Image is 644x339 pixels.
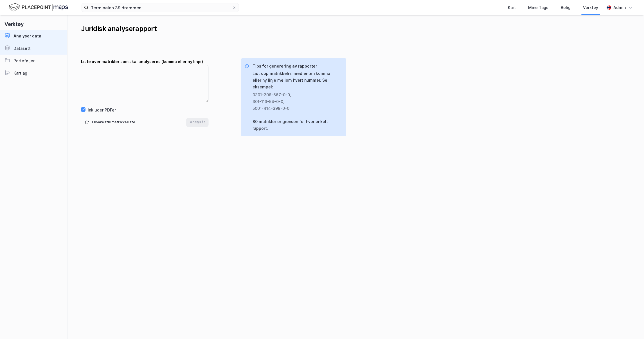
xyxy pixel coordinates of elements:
img: logo.f888ab2527a4732fd821a326f86c7f29.svg [9,3,68,12]
button: Tilbakestill matrikkelliste [81,118,139,127]
div: Kartlag [13,70,27,77]
input: Søk på adresse, matrikkel, gårdeiere, leietakere eller personer [89,3,232,12]
div: Bolig [561,4,571,11]
div: Inkluder PDFer [88,107,116,113]
div: Juridisk analyserapport [81,24,631,33]
div: Mine Tags [528,4,549,11]
div: 0301-208-667-0-0 , [253,92,337,98]
div: Admin [614,4,626,11]
div: 301-113-54-0-0 , [253,98,337,105]
div: Verktøy [583,4,598,11]
div: Kart [508,4,516,11]
div: Liste over matrikler som skal analyseres (komma eller ny linje) [81,58,209,65]
div: List opp matrikkelnr. med enten komma eller ny linje mellom hvert nummer. Se eksempel: 80 matrikl... [253,70,342,132]
div: Kontrollprogram for chat [616,312,644,339]
div: 5001-414-398-0-0 [253,105,337,112]
div: Tips for generering av rapporter [253,63,342,70]
iframe: Chat Widget [616,312,644,339]
div: Porteføljer [13,57,35,64]
div: Analyser data [13,33,41,39]
div: Datasett [13,45,31,52]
